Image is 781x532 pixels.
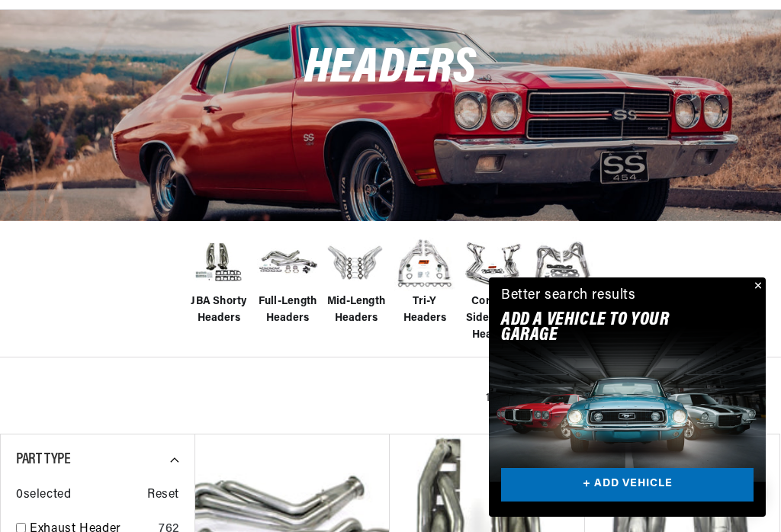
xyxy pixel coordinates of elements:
a: Mid-Length Headers Mid-Length Headers [326,232,387,328]
button: Close [747,277,766,296]
img: Corvette Sidemount Headers [463,232,524,293]
span: Headers [304,44,477,94]
span: Tri-Y Headers [394,293,455,328]
span: Corvette Sidemount Headers [463,293,524,345]
a: Fenderwell Headers Fenderwell Headers [532,232,593,328]
a: + ADD VEHICLE [501,468,754,502]
span: 0 selected [16,486,71,505]
span: Full-Length Headers [257,293,318,328]
img: JBA Shorty Headers [188,237,249,288]
h2: Add A VEHICLE to your garage [501,312,715,344]
a: Full-Length Headers Full-Length Headers [257,232,318,328]
span: Mid-Length Headers [326,293,387,328]
a: JBA Shorty Headers JBA Shorty Headers [188,232,249,328]
span: Part Type [16,452,70,467]
img: Mid-Length Headers [326,232,387,293]
a: Tri-Y Headers Tri-Y Headers [394,232,455,328]
div: Better search results [501,285,636,307]
img: Tri-Y Headers [394,232,455,293]
img: Fenderwell Headers [532,232,593,293]
a: Corvette Sidemount Headers Corvette Sidemount Headers [463,232,524,345]
span: Reset [147,486,179,505]
span: 1078 results [486,393,544,404]
img: Full-Length Headers [257,239,318,287]
span: JBA Shorty Headers [188,293,249,328]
